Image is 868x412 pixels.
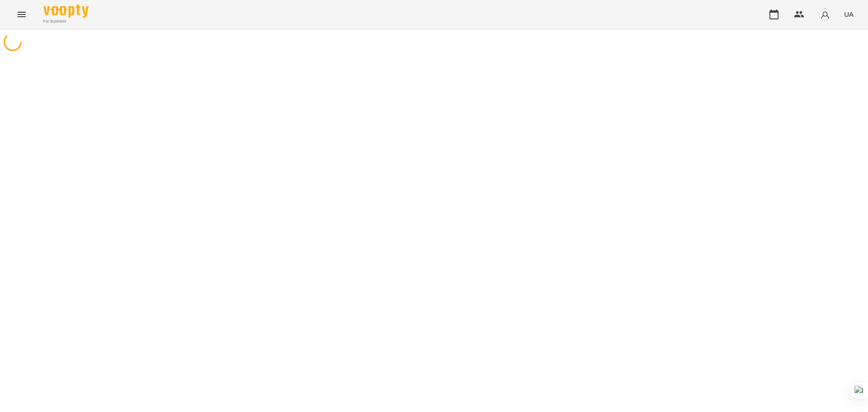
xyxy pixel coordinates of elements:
[819,8,831,21] img: avatar_s.png
[43,5,89,18] img: Voopty Logo
[11,4,33,25] button: Menu
[43,19,89,24] span: For Business
[844,9,854,19] span: UA
[840,6,857,23] button: UA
